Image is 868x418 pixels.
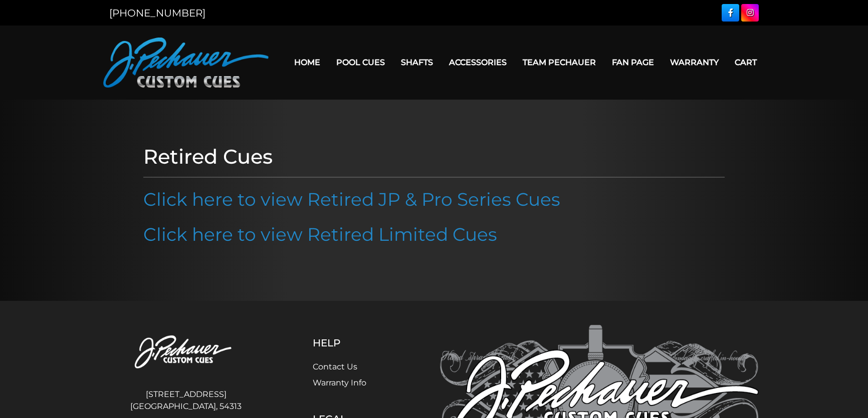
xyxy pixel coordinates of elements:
[143,188,560,210] a: Click here to view Retired JP & Pro Series Cues
[515,50,604,75] a: Team Pechauer
[604,50,662,75] a: Fan Page
[393,50,441,75] a: Shafts
[328,50,393,75] a: Pool Cues
[662,50,727,75] a: Warranty
[109,7,205,19] a: [PHONE_NUMBER]
[313,362,357,371] a: Contact Us
[143,223,497,245] a: Click here to view Retired Limited Cues
[441,50,515,75] a: Accessories
[313,337,390,349] h5: Help
[286,50,328,75] a: Home
[143,145,725,169] h1: Retired Cues
[109,384,263,416] address: [STREET_ADDRESS] [GEOGRAPHIC_DATA], 54313
[109,325,263,380] img: Pechauer Custom Cues
[727,50,765,75] a: Cart
[103,38,269,88] img: Pechauer Custom Cues
[313,378,366,387] a: Warranty Info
